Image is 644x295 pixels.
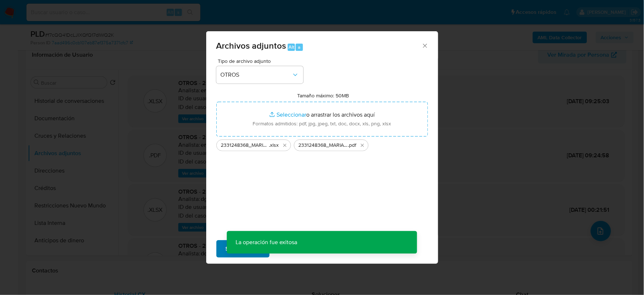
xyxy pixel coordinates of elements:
button: Eliminar 2331248368_MARIA FUNEZ_AGO2025.pdf [358,141,367,150]
span: .pdf [348,142,357,149]
span: 2331248368_MARIA FUNEZ_AGO2025 [221,142,269,149]
button: Eliminar 2331248368_MARIA FUNEZ_AGO2025.xlsx [281,141,289,150]
span: Tipo de archivo adjunto [218,58,305,64]
span: 2331248368_MARIA FUNEZ_AGO2025 [299,142,348,149]
span: OTROS [221,71,292,78]
button: Subir archivo [216,240,270,258]
span: Archivos adjuntos [216,39,286,52]
span: Alt [288,44,294,50]
button: OTROS [216,66,303,84]
p: La operación fue exitosa [227,231,306,254]
span: .xlsx [269,142,279,149]
ul: Archivos seleccionados [216,137,428,151]
span: Subir archivo [226,241,260,257]
span: a [298,44,301,50]
label: Tamaño máximo: 50MB [297,92,349,99]
button: Cerrar [421,42,428,49]
span: Cancelar [282,241,306,257]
